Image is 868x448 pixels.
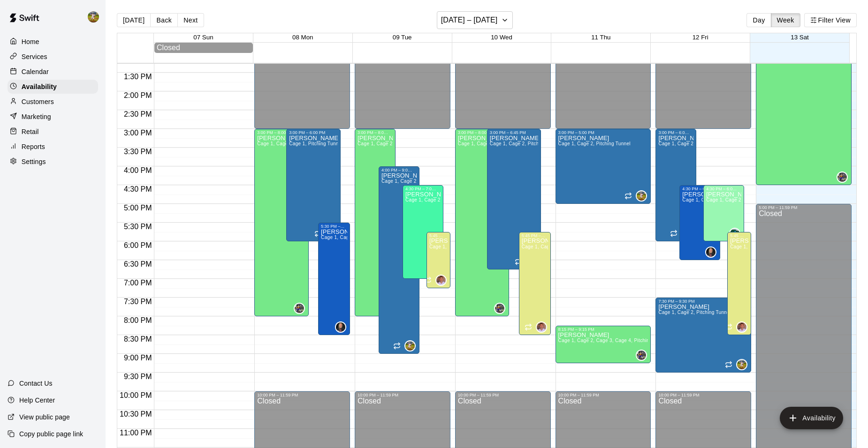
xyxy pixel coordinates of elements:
[117,391,154,399] span: 10:00 PM
[8,125,98,139] a: Retail
[8,140,98,154] div: Reports
[8,80,98,94] a: Availability
[254,129,308,316] div: 3:00 PM – 8:00 PM: Available
[286,129,340,241] div: 3:00 PM – 6:00 PM: Available
[736,359,747,370] div: Jhonny Montoya
[426,232,450,288] div: 5:45 PM – 7:15 PM: Available
[358,393,448,397] div: 10:00 PM – 11:59 PM
[791,34,809,41] button: 13 Sat
[22,127,39,136] p: Retail
[117,410,154,418] span: 10:30 PM
[22,52,47,61] p: Services
[536,321,547,333] div: Jon Teeter
[8,35,98,49] div: Home
[658,310,731,315] span: Cage 1, Cage 2, Pitching Tunnel
[122,185,154,193] span: 4:30 PM
[737,322,746,332] img: Jon Teeter
[682,197,792,202] span: Cage 1, Cage 2, Cage 3, Cage 4, Pitching Tunnel
[515,258,522,265] span: Recurring availability
[759,205,849,210] div: 5:00 PM – 11:59 PM
[321,224,347,229] div: 5:30 PM – 8:30 PM
[705,246,716,258] div: Christine Kulick
[122,166,154,174] span: 4:00 PM
[405,187,441,191] div: 4:30 PM – 7:00 PM
[8,155,98,169] a: Settings
[8,110,98,124] a: Marketing
[636,350,647,361] div: Chirstina Moncivais
[670,230,678,237] span: Recurring availability
[289,130,337,135] div: 3:00 PM – 6:00 PM
[558,327,648,332] div: 8:15 PM – 9:15 PM
[494,303,505,314] div: Chirstina Moncivais
[19,429,83,439] p: Copy public page link
[193,34,213,41] button: 07 Sun
[771,13,800,27] button: Week
[8,50,98,64] a: Services
[637,351,646,360] img: Chirstina Moncivais
[122,91,154,99] span: 2:00 PM
[706,247,716,257] img: Christine Kulick
[122,241,154,249] span: 6:00 PM
[591,34,610,41] span: 11 Thu
[495,304,504,313] img: Chirstina Moncivais
[19,412,70,422] p: View public page
[122,279,154,287] span: 7:00 PM
[693,34,708,41] button: 12 Fri
[706,197,798,202] span: Cage 1, Cage 2, Cage 4, Pitching Tunnel
[780,407,843,429] button: add
[405,341,415,351] img: Jhonny Montoya
[122,298,154,306] span: 7:30 PM
[177,13,204,27] button: Next
[458,141,600,146] span: Cage 1, Cage 2, Cage 3, Cage 4, Pitching Tunnel , Weightroom
[88,11,99,22] img: Jhonny Montoya
[358,130,393,135] div: 3:00 PM – 8:00 PM
[655,298,751,373] div: 7:30 PM – 9:30 PM: Available
[455,129,509,316] div: 3:00 PM – 8:00 PM: Available
[8,95,98,109] div: Customers
[491,34,512,41] span: 10 Wed
[19,379,53,388] p: Contact Us
[22,82,57,91] p: Availability
[558,141,631,146] span: Cage 1, Cage 2, Pitching Tunnel
[314,230,322,237] span: Recurring availability
[703,185,744,241] div: 4:30 PM – 6:00 PM: Available
[19,396,55,405] p: Help Center
[22,112,51,121] p: Marketing
[393,342,401,350] span: Recurring availability
[624,192,632,200] span: Recurring availability
[122,204,154,212] span: 5:00 PM
[658,299,748,304] div: 7:30 PM – 9:30 PM
[730,229,739,238] img: Justin Garcia
[429,244,571,249] span: Cage 1, Cage 2, Cage 3, Cage 4, Pitching Tunnel , Weightroom
[682,187,717,191] div: 4:30 PM – 6:30 PM
[637,191,646,201] img: Jhonny Montoya
[655,129,696,241] div: 3:00 PM – 6:00 PM: Available
[537,322,546,332] img: Jon Teeter
[706,187,741,191] div: 4:30 PM – 6:00 PM
[318,223,350,335] div: 5:30 PM – 8:30 PM: Available
[804,13,857,27] button: Filter View
[122,129,154,137] span: 3:00 PM
[22,67,49,76] p: Calendar
[257,141,399,146] span: Cage 1, Cage 2, Cage 3, Cage 4, Pitching Tunnel , Weightroom
[393,34,412,41] button: 09 Tue
[658,130,693,135] div: 3:00 PM – 6:00 PM
[122,335,154,343] span: 8:30 PM
[490,130,538,135] div: 3:00 PM – 6:45 PM
[257,130,305,135] div: 3:00 PM – 8:00 PM
[8,65,98,79] a: Calendar
[336,322,345,332] img: Christine Kulick
[435,275,447,286] div: Jon Teeter
[122,354,154,362] span: 9:00 PM
[737,360,746,369] img: Jhonny Montoya
[558,393,648,397] div: 10:00 PM – 11:59 PM
[729,228,740,239] div: Justin Garcia
[289,141,363,146] span: Cage 1, Pitching Tunnel , Cage 2
[122,316,154,324] span: 8:00 PM
[725,323,732,331] span: Recurring availability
